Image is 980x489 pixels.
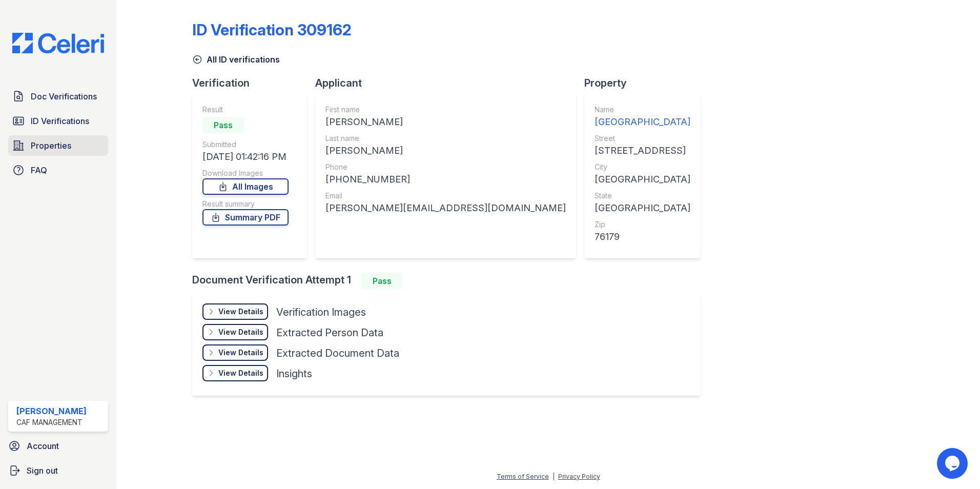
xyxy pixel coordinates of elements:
[276,305,366,319] div: Verification Images
[8,111,108,131] a: ID Verifications
[31,115,89,127] span: ID Verifications
[8,86,108,107] a: Doc Verifications
[276,366,312,381] div: Insights
[202,168,289,178] div: Download Images
[937,448,970,479] iframe: chat widget
[276,325,383,340] div: Extracted Person Data
[202,139,289,150] div: Submitted
[202,178,289,195] a: All Images
[202,105,289,115] div: Result
[16,405,87,417] div: [PERSON_NAME]
[276,346,399,360] div: Extracted Document Data
[325,172,566,187] div: [PHONE_NUMBER]
[595,191,690,201] div: State
[27,440,59,452] span: Account
[553,473,555,480] div: |
[218,327,263,337] div: View Details
[315,76,584,90] div: Applicant
[202,150,289,164] div: [DATE] 01:42:16 PM
[31,164,47,176] span: FAQ
[192,21,352,39] div: ID Verification 309162
[192,76,315,90] div: Verification
[595,201,690,215] div: [GEOGRAPHIC_DATA]
[558,473,600,480] a: Privacy Policy
[325,105,566,115] div: First name
[325,133,566,144] div: Last name
[218,368,263,378] div: View Details
[325,115,566,129] div: [PERSON_NAME]
[31,139,71,152] span: Properties
[192,53,280,66] a: All ID verifications
[218,307,263,317] div: View Details
[497,473,549,480] a: Terms of Service
[218,348,263,358] div: View Details
[595,105,690,129] a: Name [GEOGRAPHIC_DATA]
[595,133,690,144] div: Street
[361,273,402,289] div: Pass
[27,464,58,477] span: Sign out
[595,219,690,230] div: Zip
[595,162,690,172] div: City
[8,160,108,180] a: FAQ
[325,162,566,172] div: Phone
[325,191,566,201] div: Email
[4,436,112,456] a: Account
[202,117,243,133] div: Pass
[595,144,690,158] div: [STREET_ADDRESS]
[595,105,690,115] div: Name
[595,172,690,187] div: [GEOGRAPHIC_DATA]
[595,230,690,244] div: 76179
[202,199,289,209] div: Result summary
[31,90,97,103] span: Doc Verifications
[595,115,690,129] div: [GEOGRAPHIC_DATA]
[192,273,709,289] div: Document Verification Attempt 1
[4,33,112,53] img: CE_Logo_Blue-a8612792a0a2168367f1c8372b55b34899dd931a85d93a1a3d3e32e68fde9ad4.png
[325,144,566,158] div: [PERSON_NAME]
[16,417,87,427] div: CAF Management
[584,76,709,90] div: Property
[325,201,566,215] div: [PERSON_NAME][EMAIL_ADDRESS][DOMAIN_NAME]
[202,209,289,226] a: Summary PDF
[8,135,108,156] a: Properties
[4,460,112,481] a: Sign out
